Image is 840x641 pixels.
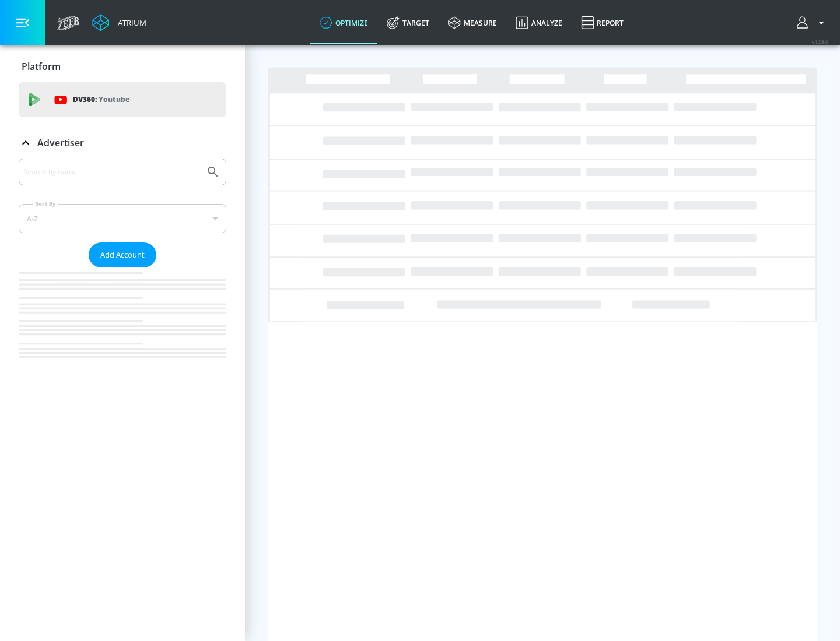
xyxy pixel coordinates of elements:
nav: list of Advertiser [19,267,226,381]
a: Report [572,2,633,44]
div: Atrium [113,17,146,28]
span: v 4.28.0 [812,38,828,45]
a: optimize [310,2,377,44]
button: Add Account [89,242,156,267]
a: measure [439,2,506,44]
span: Add Account [100,248,145,262]
div: A-Z [19,204,226,233]
a: Target [377,2,439,44]
p: Platform [22,60,61,73]
a: Analyze [506,2,572,44]
div: Platform [19,50,226,83]
input: Search by name [23,164,200,179]
p: Advertiser [37,136,84,149]
div: DV360: Youtube [19,82,226,117]
p: Youtube [99,93,129,105]
label: Sort By [33,200,58,207]
p: DV360: [73,93,129,106]
div: Advertiser [19,159,226,381]
div: Advertiser [19,126,226,159]
a: Atrium [92,14,146,31]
